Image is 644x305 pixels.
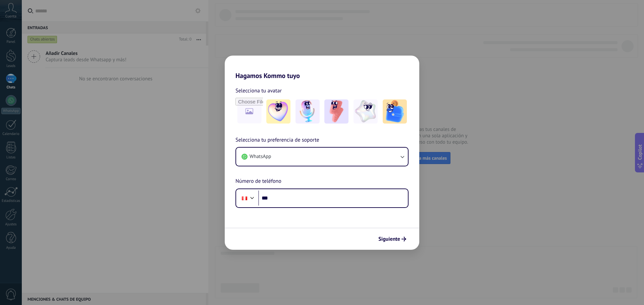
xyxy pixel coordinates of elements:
img: -4.jpeg [354,99,378,124]
span: Selecciona tu preferencia de soporte [235,136,319,145]
img: -1.jpeg [266,99,290,124]
span: Número de teléfono [235,177,281,186]
div: Peru: + 51 [238,191,251,205]
button: WhatsApp [236,148,408,166]
img: -3.jpeg [324,99,348,124]
span: Selecciona tu avatar [235,86,282,95]
button: Siguiente [375,233,409,245]
h2: Hagamos Kommo tuyo [225,56,419,80]
img: -2.jpeg [296,99,320,124]
span: Siguiente [378,237,400,241]
img: -5.jpeg [383,99,407,124]
span: WhatsApp [250,153,271,160]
